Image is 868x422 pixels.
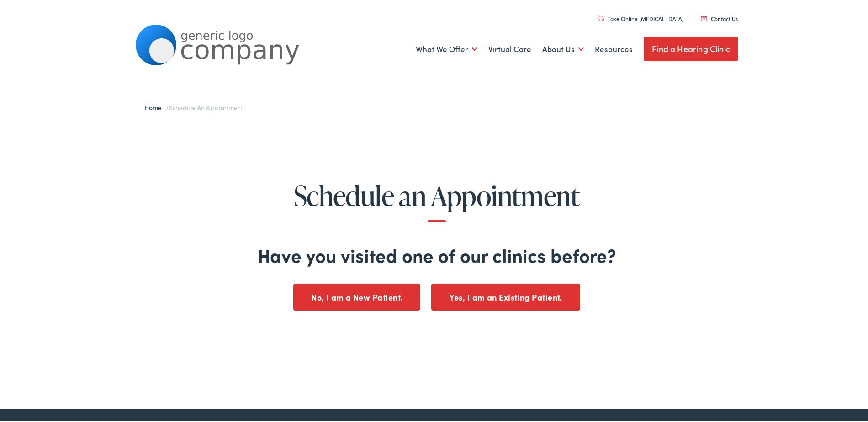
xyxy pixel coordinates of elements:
a: What We Offer [416,31,477,65]
span: / [144,101,243,111]
a: Home [144,101,166,111]
a: Take Online [MEDICAL_DATA] [598,13,684,21]
a: Find a Hearing Clinic [644,35,738,60]
a: Contact Us [701,13,738,21]
h2: Have you visited one of our clinics before? [35,243,838,264]
a: About Us [542,31,584,65]
img: utility icon [598,15,604,20]
h1: Schedule an Appointment [35,179,838,221]
img: utility icon [701,15,707,20]
button: Yes, I am an Existing Patient. [431,282,580,309]
button: No, I am a New Patient. [293,282,420,309]
a: Resources [595,31,633,65]
a: Virtual Care [488,31,531,65]
span: Schedule an Appointment [169,101,243,111]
